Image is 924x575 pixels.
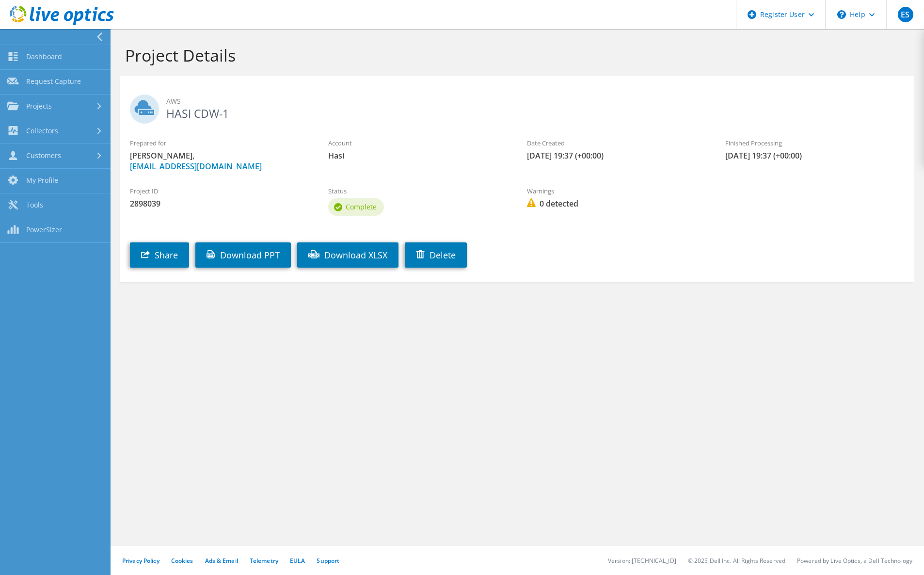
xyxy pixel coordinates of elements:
[250,557,278,565] a: Telemetry
[130,186,309,196] label: Project ID
[608,557,676,565] li: Version: [TECHNICAL_ID]
[171,557,193,565] a: Cookies
[317,557,339,565] a: Support
[527,198,706,209] span: 0 detected
[130,198,309,209] span: 2898039
[130,138,309,148] label: Prepared for
[328,186,507,196] label: Status
[837,10,846,19] svg: \n
[297,242,398,268] a: Download XLSX
[527,138,706,148] label: Date Created
[130,150,309,172] span: [PERSON_NAME],
[688,557,785,565] li: © 2025 Dell Inc. All Rights Reserved
[290,557,305,565] a: EULA
[130,95,905,119] h2: HASI CDW-1
[205,557,238,565] a: Ads & Email
[328,138,507,148] label: Account
[405,242,467,268] a: Delete
[195,242,291,268] a: Download PPT
[797,557,912,565] li: Powered by Live Optics, a Dell Technology
[130,242,189,268] a: Share
[328,150,507,161] span: Hasi
[527,150,706,161] span: [DATE] 19:37 (+00:00)
[125,45,905,65] h1: Project Details
[130,161,262,172] a: [EMAIL_ADDRESS][DOMAIN_NAME]
[346,202,377,211] span: Complete
[527,186,706,196] label: Warnings
[166,96,905,107] span: AWS
[725,138,904,148] label: Finished Processing
[122,557,159,565] a: Privacy Policy
[725,150,904,161] span: [DATE] 19:37 (+00:00)
[898,7,913,22] span: ES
